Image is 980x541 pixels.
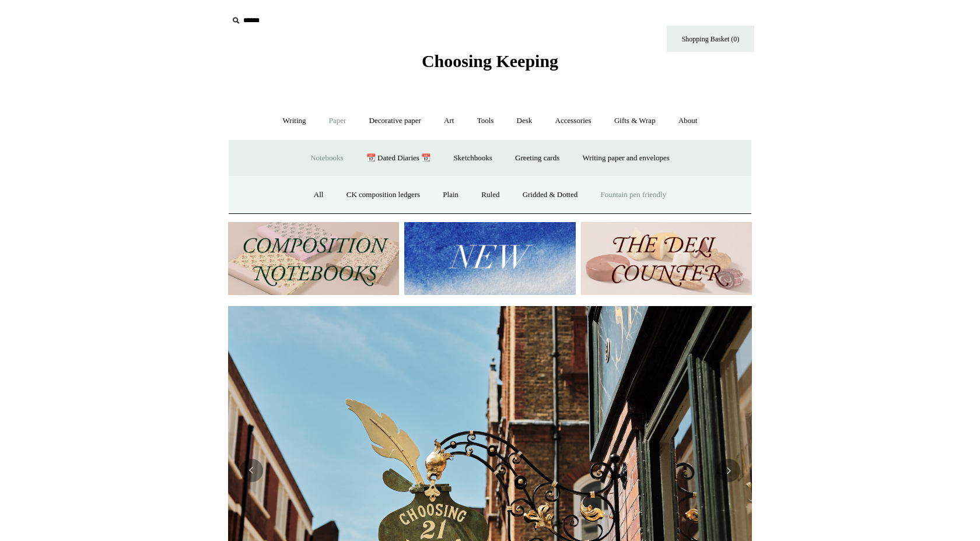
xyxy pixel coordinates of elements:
a: Accessories [545,106,602,136]
a: Greeting cards [505,143,570,174]
a: Plain [432,180,469,210]
img: The Deli Counter [581,222,752,295]
a: Tools [467,106,505,136]
a: All [303,180,334,210]
img: New.jpg__PID:f73bdf93-380a-4a35-bcfe-7823039498e1 [404,222,575,295]
a: About [668,106,708,136]
a: Gridded & Dotted [512,180,589,210]
a: Ruled [471,180,510,210]
a: Paper [318,106,357,136]
span: Choosing Keeping [422,51,558,71]
a: CK composition ledgers [336,180,430,210]
a: Notebooks [300,143,353,174]
a: Writing [272,106,317,136]
a: Desk [506,106,543,136]
a: Gifts & Wrap [604,106,666,136]
a: 📆 Dated Diaries 📆 [356,143,441,174]
img: 202302 Composition ledgers.jpg__PID:69722ee6-fa44-49dd-a067-31375e5d54ec [228,222,399,295]
a: Decorative paper [359,106,432,136]
a: Writing paper and envelopes [572,143,680,174]
a: Sketchbooks [443,143,502,174]
a: Fountain pen friendly [590,180,677,210]
a: Art [433,106,464,136]
button: Next [717,459,740,482]
a: Choosing Keeping [422,61,558,69]
button: Previous [240,459,263,482]
a: Shopping Basket (0) [667,26,754,52]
